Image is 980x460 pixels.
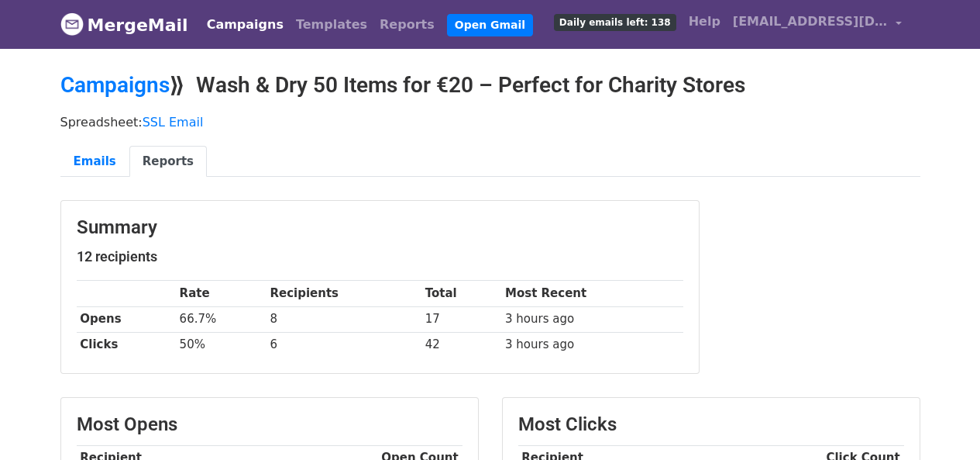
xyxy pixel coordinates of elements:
span: Daily emails left: 138 [554,14,676,31]
h5: 12 recipients [77,248,683,265]
h3: Most Clicks [518,413,904,436]
th: Recipients [266,281,421,306]
a: Help [683,6,727,37]
a: MergeMail [60,9,188,41]
img: MergeMail logo [60,12,84,36]
td: 17 [421,306,501,332]
span: [EMAIL_ADDRESS][DOMAIN_NAME] [733,12,888,31]
h2: ⟫ Wash & Dry 50 Items for €20 – Perfect for Charity Stores [60,72,920,99]
td: 3 hours ago [501,332,683,358]
a: SSL Email [143,115,204,130]
th: Rate [176,281,266,306]
a: Open Gmail [447,14,533,36]
td: 66.7% [176,306,266,332]
a: Campaigns [60,72,170,98]
th: Opens [77,306,176,332]
th: Most Recent [501,281,683,306]
p: Spreadsheet: [60,114,920,130]
th: Total [421,281,501,306]
a: Reports [373,9,441,40]
a: Reports [129,146,207,178]
a: Templates [290,9,373,40]
td: 8 [266,306,421,332]
a: Campaigns [201,9,290,40]
a: Emails [60,146,129,178]
h3: Summary [77,216,683,239]
td: 50% [176,332,266,358]
a: Daily emails left: 138 [548,6,683,37]
td: 6 [266,332,421,358]
th: Clicks [77,332,176,358]
h3: Most Opens [77,413,462,436]
td: 42 [421,332,501,358]
a: [EMAIL_ADDRESS][DOMAIN_NAME] [727,6,908,43]
td: 3 hours ago [501,306,683,332]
